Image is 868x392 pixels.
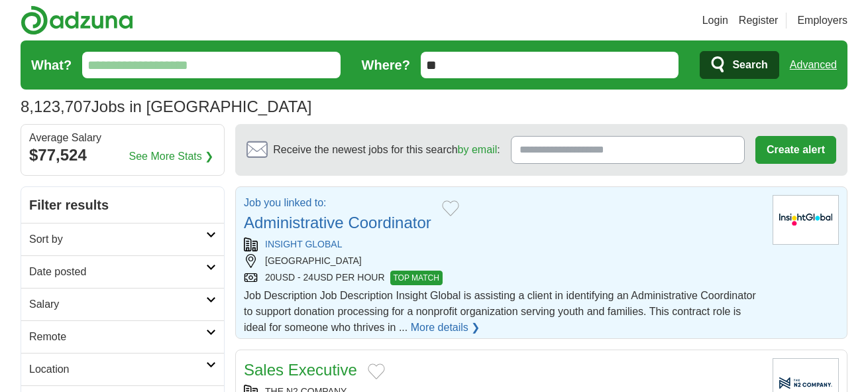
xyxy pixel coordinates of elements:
button: Create alert [755,136,836,164]
img: Adzuna logo [21,5,133,35]
a: Date posted [21,255,224,288]
a: Administrative Coordinator [244,214,431,231]
a: Sales Executive [244,361,357,379]
button: Search [700,51,779,79]
span: TOP MATCH [390,271,443,285]
a: Login [702,13,728,29]
h2: Date posted [29,264,206,280]
h1: Jobs in [GEOGRAPHIC_DATA] [21,98,311,115]
a: Salary [21,288,224,320]
a: Location [21,353,224,385]
button: Add to favorite jobs [368,363,385,379]
h2: Salary [29,296,206,312]
img: Insight Global logo [773,195,839,245]
a: Advanced [790,52,837,78]
div: 20USD - 24USD PER HOUR [244,271,762,285]
a: Register [739,13,779,29]
span: Job Description Job Description Insight Global is assisting a client in identifying an Administra... [244,290,756,333]
h2: Sort by [29,231,206,247]
p: Job you linked to: [244,195,431,211]
a: Employers [797,13,847,29]
h2: Location [29,361,206,377]
div: Average Salary [29,133,216,143]
a: by email [458,144,498,155]
span: Search [732,52,767,78]
a: Remote [21,320,224,353]
label: What? [31,55,72,75]
a: See More Stats ❯ [129,149,214,164]
a: More details ❯ [411,320,480,336]
button: Add to favorite jobs [442,200,459,216]
h2: Remote [29,329,206,345]
div: $77,524 [29,143,216,167]
div: [GEOGRAPHIC_DATA] [244,254,762,268]
label: Where? [362,55,410,75]
a: INSIGHT GLOBAL [265,239,342,249]
span: Receive the newest jobs for this search : [273,142,500,158]
a: Sort by [21,223,224,255]
h2: Filter results [21,187,224,223]
span: 8,123,707 [21,95,91,119]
